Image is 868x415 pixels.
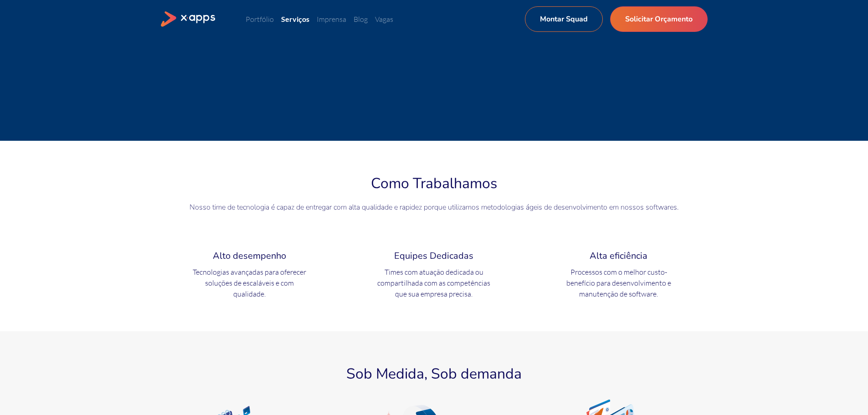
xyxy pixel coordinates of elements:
[161,363,708,385] h3: Sob Medida, Sob demanda
[562,249,676,263] h4: Alta eficiência
[562,266,676,299] p: Processos com o melhor custo-benefício para desenvolvimento e manutenção de software.
[161,202,708,213] p: Nosso time de tecnologia é capaz de entregar com alta qualidade e rapidez porque utilizamos metod...
[192,249,306,263] h4: Alto desempenho
[317,15,346,24] a: Imprensa
[161,173,708,195] h3: Como Trabalhamos
[281,15,309,23] a: Serviços
[610,6,708,32] a: Solicitar Orçamento
[354,15,368,24] a: Blog
[192,266,306,299] p: Tecnologias avançadas para oferecer soluções de escaláveis e com qualidade.
[246,15,274,24] a: Portfólio
[525,6,603,32] a: Montar Squad
[377,266,491,299] p: Times com atuação dedicada ou compartilhada com as competências que sua empresa precisa.
[377,249,491,263] h4: Equipes Dedicadas
[375,15,393,24] a: Vagas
